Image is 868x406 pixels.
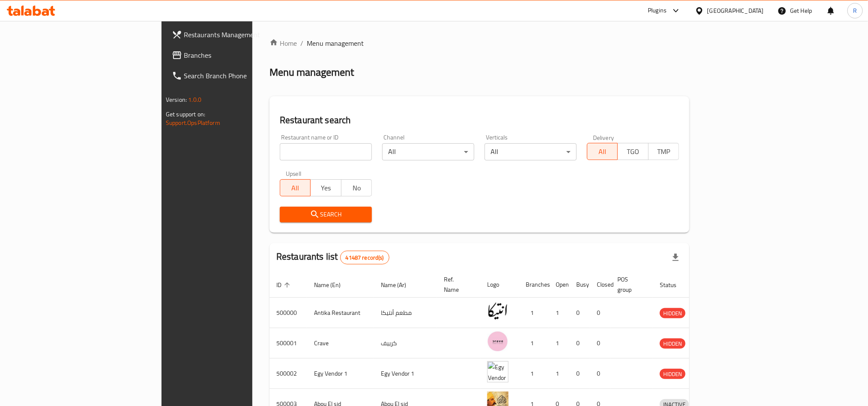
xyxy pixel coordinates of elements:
[652,145,676,158] span: TMP
[444,274,470,295] span: Ref. Name
[314,182,338,194] span: Yes
[184,30,299,40] span: Restaurants Management
[165,65,306,86] a: Search Branch Phone
[284,182,307,194] span: All
[569,272,590,298] th: Busy
[707,6,764,15] div: [GEOGRAPHIC_DATA]
[590,272,611,298] th: Closed
[307,298,374,328] td: Antika Restaurant
[345,182,368,194] span: No
[590,298,611,328] td: 0
[184,71,299,81] span: Search Branch Phone
[590,328,611,359] td: 0
[276,250,389,264] h2: Restaurants list
[280,207,372,222] button: Search
[269,38,689,48] nav: breadcrumb
[660,308,685,318] span: HIDDEN
[341,254,389,262] span: 41487 record(s)
[621,145,645,158] span: TGO
[549,298,569,328] td: 1
[648,143,679,160] button: TMP
[314,280,352,290] span: Name (En)
[165,45,306,65] a: Branches
[519,272,549,298] th: Branches
[382,143,474,160] div: All
[287,209,365,220] span: Search
[487,331,509,352] img: Crave
[569,359,590,389] td: 0
[184,50,299,60] span: Branches
[660,280,688,290] span: Status
[307,38,364,48] span: Menu management
[665,247,686,268] div: Export file
[569,328,590,359] td: 0
[487,361,509,382] img: Egy Vendor 1
[660,369,685,379] span: HIDDEN
[485,143,577,160] div: All
[280,143,372,160] input: Search for restaurant name or ID..
[519,328,549,359] td: 1
[591,145,614,158] span: All
[381,280,417,290] span: Name (Ar)
[569,298,590,328] td: 0
[487,300,509,322] img: Antika Restaurant
[549,359,569,389] td: 1
[587,143,618,160] button: All
[166,109,205,120] span: Get support on:
[480,272,519,298] th: Logo
[660,339,685,349] span: HIDDEN
[374,298,437,328] td: مطعم أنتيكا
[549,328,569,359] td: 1
[341,179,372,196] button: No
[617,274,643,295] span: POS group
[549,272,569,298] th: Open
[340,251,389,264] div: Total records count
[519,359,549,389] td: 1
[307,328,374,359] td: Crave
[166,117,220,128] a: Support.OpsPlatform
[374,328,437,359] td: كرييف
[286,171,302,177] label: Upsell
[269,65,354,79] h2: Menu management
[519,298,549,328] td: 1
[307,359,374,389] td: Egy Vendor 1
[188,94,201,105] span: 1.0.0
[280,179,311,196] button: All
[166,94,187,105] span: Version:
[593,134,614,140] label: Delivery
[590,359,611,389] td: 0
[280,114,679,127] h2: Restaurant search
[648,6,667,16] div: Plugins
[310,179,341,196] button: Yes
[165,24,306,45] a: Restaurants Management
[276,280,293,290] span: ID
[853,6,857,15] span: R
[617,143,648,160] button: TGO
[374,359,437,389] td: Egy Vendor 1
